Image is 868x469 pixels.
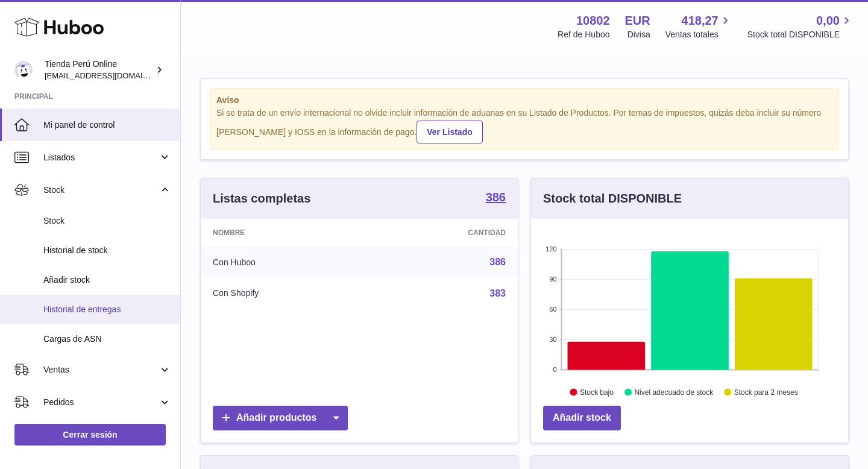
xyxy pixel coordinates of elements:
span: Stock [43,215,171,227]
div: Si se trata de un envío internacional no olvide incluir información de aduanas en su Listado de P... [216,107,832,143]
span: Añadir stock [43,274,171,286]
span: Historial de entregas [43,304,171,315]
a: 383 [489,288,506,298]
td: Con Huboo [201,247,369,278]
text: 60 [549,306,556,313]
strong: EUR [625,13,650,29]
a: Ver Listado [417,121,482,143]
text: 30 [549,336,556,343]
text: 120 [546,245,556,253]
img: contacto@tiendaperuonline.com [14,61,33,79]
span: [EMAIL_ADDRESS][DOMAIN_NAME] [45,71,177,80]
strong: Aviso [216,95,832,106]
strong: 386 [486,191,506,203]
div: Ref de Huboo [558,29,609,40]
text: Stock bajo [580,388,614,396]
a: Añadir productos [213,406,348,430]
text: Stock para 2 meses [734,388,798,396]
span: Pedidos [43,397,159,408]
span: Stock total DISPONIBLE [747,29,854,40]
a: 418,27 Ventas totales [665,13,732,40]
a: Cerrar sesión [14,424,166,445]
span: 0,00 [816,13,840,29]
h3: Stock total DISPONIBLE [543,190,682,207]
span: Mi panel de control [43,119,171,131]
span: Historial de stock [43,245,171,256]
span: Ventas [43,364,159,376]
a: 386 [486,191,506,206]
th: Nombre [201,219,369,247]
span: Stock [43,184,159,196]
span: Cargas de ASN [43,333,171,345]
a: Añadir stock [543,406,621,430]
span: Listados [43,152,159,163]
text: 0 [553,366,556,373]
a: 0,00 Stock total DISPONIBLE [747,13,854,40]
div: Tienda Perú Online [45,58,153,81]
text: Nivel adecuado de stock [634,388,714,396]
span: Ventas totales [665,29,732,40]
a: 386 [489,257,506,267]
strong: 10802 [576,13,610,29]
span: 418,27 [682,13,719,29]
text: 90 [549,275,556,283]
h3: Listas completas [213,190,310,207]
th: Cantidad [369,219,518,247]
div: Divisa [627,29,650,40]
td: Con Shopify [201,278,369,309]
